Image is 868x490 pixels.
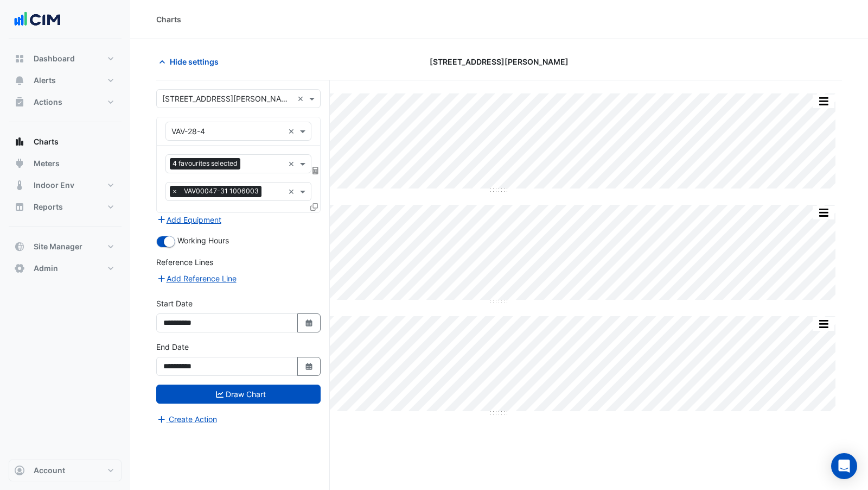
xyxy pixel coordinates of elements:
[9,131,122,153] button: Charts
[9,174,122,196] button: Indoor Env
[311,166,321,175] span: Choose Function
[297,93,307,104] span: Clear
[14,180,25,191] app-icon: Indoor Env
[9,91,122,113] button: Actions
[34,136,59,147] span: Charts
[156,385,321,404] button: Draw Chart
[13,9,62,30] img: Company Logo
[14,136,25,147] app-icon: Charts
[156,272,237,285] button: Add Reference Line
[181,186,261,197] span: VAV00047-31 1006003
[14,263,25,274] app-icon: Admin
[14,75,25,86] app-icon: Alerts
[156,298,193,309] label: Start Date
[34,465,65,476] span: Account
[813,206,834,219] button: More Options
[9,196,122,218] button: Reports
[156,14,181,25] div: Charts
[34,97,62,108] span: Actions
[156,341,189,353] label: End Date
[9,460,122,481] button: Account
[156,413,218,425] button: Create Action
[288,158,297,169] span: Clear
[14,53,25,64] app-icon: Dashboard
[156,213,222,226] button: Add Equipment
[430,56,569,67] span: [STREET_ADDRESS][PERSON_NAME]
[304,318,314,328] fa-icon: Select Date
[9,257,122,279] button: Admin
[813,95,834,108] button: More Options
[170,56,219,67] span: Hide settings
[813,317,834,331] button: More Options
[14,97,25,108] app-icon: Actions
[34,263,58,274] span: Admin
[288,125,297,137] span: Clear
[288,186,297,197] span: Clear
[156,52,226,71] button: Hide settings
[14,241,25,252] app-icon: Site Manager
[170,186,180,197] span: ×
[34,158,60,169] span: Meters
[14,202,25,212] app-icon: Reports
[9,236,122,257] button: Site Manager
[310,202,318,211] span: Clone Favourites and Tasks from this Equipment to other Equipment
[34,180,74,191] span: Indoor Env
[14,158,25,169] app-icon: Meters
[34,241,82,252] span: Site Manager
[9,153,122,174] button: Meters
[9,70,122,91] button: Alerts
[177,236,229,245] span: Working Hours
[34,53,75,64] span: Dashboard
[170,158,240,169] span: 4 favourites selected
[34,75,56,86] span: Alerts
[831,453,857,479] div: Open Intercom Messenger
[9,48,122,70] button: Dashboard
[304,362,314,371] fa-icon: Select Date
[34,202,63,212] span: Reports
[156,256,213,268] label: Reference Lines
